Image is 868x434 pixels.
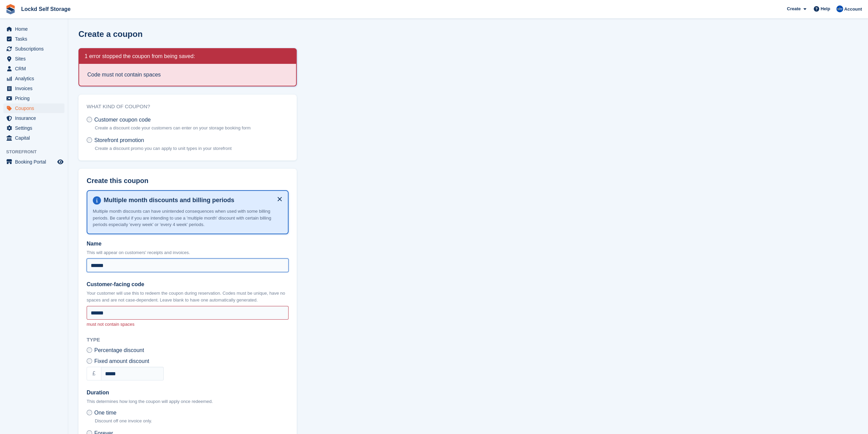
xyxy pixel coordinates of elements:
[87,358,92,364] input: Fixed amount discount
[3,64,64,73] a: menu
[3,54,64,64] a: menu
[3,113,64,123] a: menu
[87,117,92,122] input: Customer coupon code Create a discount code your customers can enter on your storage booking form
[94,117,150,123] span: Customer coupon code
[15,34,56,44] span: Tasks
[56,158,64,166] a: Preview store
[87,249,289,256] p: This will appear on customers' receipts and invoices.
[87,103,289,111] h2: What kind of coupon?
[3,157,64,167] a: menu
[844,6,862,13] span: Account
[15,123,56,133] span: Settings
[94,358,149,364] span: Fixed amount discount
[3,24,64,34] a: menu
[87,290,289,303] p: Your customer will use this to redeem the coupon during reservation. Codes must be unique, have n...
[87,240,289,248] label: Name
[87,398,289,405] p: This determines how long the coupon will apply once redeemed.
[3,34,64,44] a: menu
[15,103,56,113] span: Coupons
[87,137,92,143] input: Storefront promotion Create a discount promo you can apply to unit types in your storefront
[95,125,251,131] p: Create a discount code your customers can enter on your storage booking form
[101,196,282,204] h4: Multiple month discounts and billing periods
[5,4,16,14] img: stora-icon-8386f47178a22dfd0bd8f6a31ec36ba5ce8667c1dd55bd0f319d3a0aa187defe.svg
[94,137,144,143] span: Storefront promotion
[15,113,56,123] span: Insurance
[3,94,64,103] a: menu
[87,280,289,289] label: Customer-facing code
[15,84,56,93] span: Invoices
[15,44,56,54] span: Subscriptions
[3,84,64,93] a: menu
[15,133,56,143] span: Capital
[87,177,289,185] h2: Create this coupon
[15,24,56,34] span: Home
[87,347,92,353] input: Percentage discount
[3,74,64,83] a: menu
[87,389,289,397] label: Duration
[821,5,830,12] span: Help
[15,94,56,103] span: Pricing
[3,133,64,143] a: menu
[95,418,152,424] p: Discount off one invoice only.
[87,410,92,415] input: One time Discount off one invoice only.
[93,208,282,228] p: Multiple month discounts can have unintended consequences when used with some billing periods. Be...
[15,54,56,64] span: Sites
[94,410,116,416] span: One time
[87,71,288,79] li: Code must not contain spaces
[78,29,143,39] h1: Create a coupon
[787,5,800,12] span: Create
[15,74,56,83] span: Analytics
[18,3,73,15] a: Lockd Self Storage
[85,53,195,60] h2: 1 error stopped the coupon from being saved:
[15,64,56,73] span: CRM
[6,149,68,155] span: Storefront
[15,157,56,167] span: Booking Portal
[3,44,64,54] a: menu
[3,103,64,113] a: menu
[87,336,289,344] h2: Type
[95,145,232,152] p: Create a discount promo you can apply to unit types in your storefront
[87,321,289,328] p: must not contain spaces
[836,5,843,12] img: Jonny Bleach
[3,123,64,133] a: menu
[94,347,144,353] span: Percentage discount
